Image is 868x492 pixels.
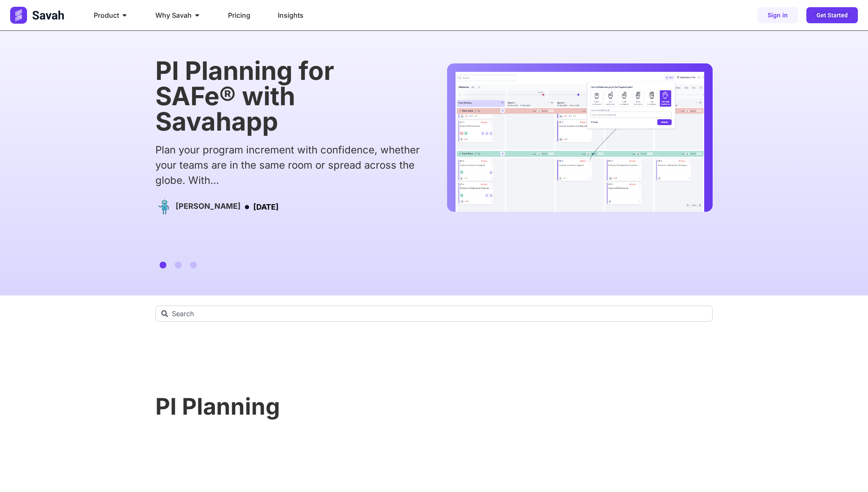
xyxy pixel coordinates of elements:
[768,12,788,18] span: Sign in
[757,7,798,23] a: Sign in
[816,12,848,18] span: Get Started
[806,7,858,23] a: Get Started
[155,198,172,215] img: Picture of Emerson Cole
[190,262,197,268] span: Go to slide 3
[155,142,420,188] div: Plan your program increment with confidence, whether your teams are in the same room or spread ac...
[160,262,166,268] span: Go to slide 1
[253,202,279,211] time: [DATE]
[155,306,713,322] input: Search
[155,55,334,137] a: PI Planning for SAFe® with Savahapp
[87,7,556,24] nav: Menu
[176,202,241,211] h4: [PERSON_NAME]
[175,262,182,268] span: Go to slide 2
[87,7,556,24] div: Menu Toggle
[228,10,250,20] a: Pricing
[278,10,304,20] a: Insights
[155,58,713,253] div: 1 / 3
[94,10,119,20] span: Product
[155,395,713,418] h3: PI Planning
[155,10,192,20] span: Why Savah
